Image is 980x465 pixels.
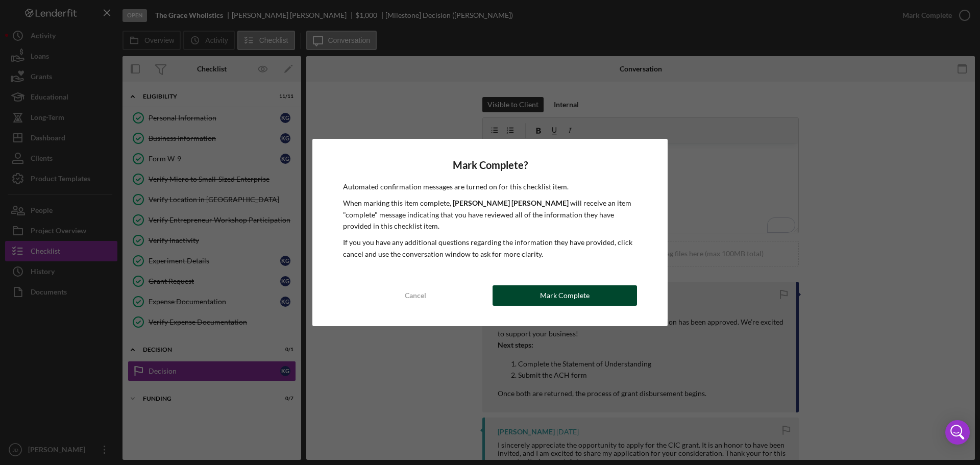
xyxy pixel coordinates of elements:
button: Cancel [343,285,487,306]
h4: Mark Complete? [343,159,637,171]
b: [PERSON_NAME] [PERSON_NAME] [453,199,569,207]
div: Mark Complete [540,285,590,306]
p: When marking this item complete, will receive an item "complete" message indicating that you have... [343,198,637,232]
button: Mark Complete [493,285,637,306]
p: If you you have any additional questions regarding the information they have provided, click canc... [343,237,637,260]
div: Cancel [405,285,426,306]
div: Open Intercom Messenger [945,420,970,445]
p: Automated confirmation messages are turned on for this checklist item. [343,181,637,192]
